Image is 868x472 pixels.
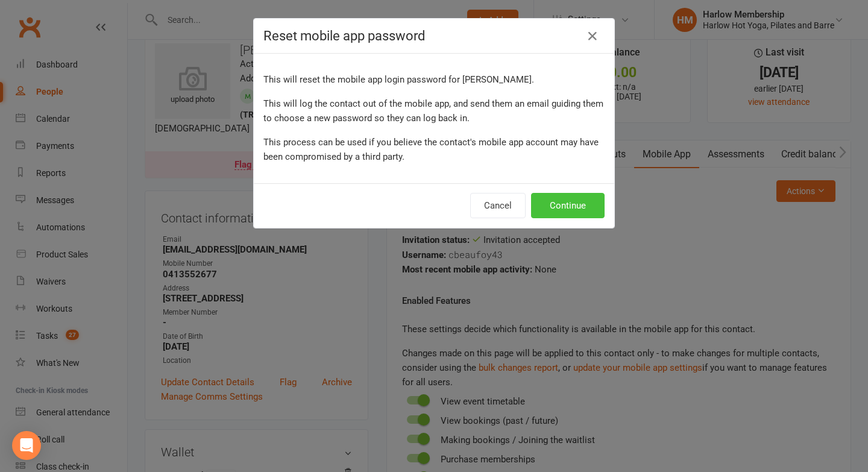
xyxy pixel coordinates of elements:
[470,193,526,218] button: Cancel
[263,28,605,43] h4: Reset mobile app password
[531,193,605,218] button: Continue
[583,27,602,46] button: Close
[263,137,599,162] span: This process can be used if you believe the contact's mobile app account may have been compromise...
[12,431,41,460] div: Open Intercom Messenger
[263,98,603,124] span: This will log the contact out of the mobile app, and send them an email guiding them to choose a ...
[263,74,534,85] span: This will reset the mobile app login password for [PERSON_NAME].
